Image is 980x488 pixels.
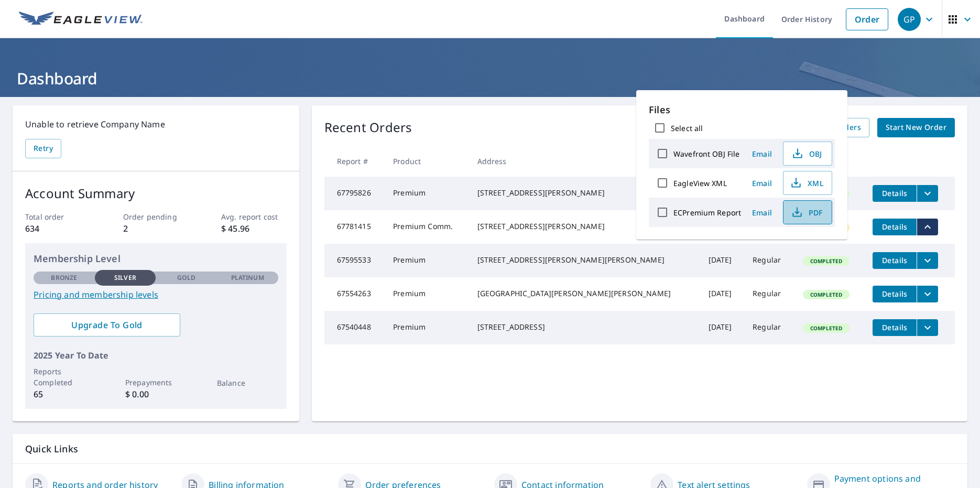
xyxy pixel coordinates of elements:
[700,244,745,277] td: [DATE]
[324,277,385,311] td: 67554263
[673,178,727,188] label: EagleView XML
[783,200,832,224] button: PDF
[324,146,385,177] th: Report #
[783,142,832,166] button: OBJ
[917,286,938,302] button: filesDropdownBtn-67554263
[745,146,779,162] button: Email
[873,319,917,336] button: detailsBtn-67540448
[34,388,95,400] p: 65
[34,142,53,155] span: Retry
[873,185,917,202] button: detailsBtn-67795826
[879,289,910,299] span: Details
[25,211,91,222] p: Total order
[745,175,779,191] button: Email
[886,121,946,134] span: Start New Order
[217,377,278,388] p: Balance
[34,252,278,266] p: Membership Level
[749,208,775,218] span: Email
[877,118,955,137] a: Start New Order
[744,311,794,344] td: Regular
[25,139,61,158] button: Retry
[673,149,739,159] label: Wavefront OBJ File
[125,388,187,400] p: $ 0.00
[385,210,469,244] td: Premium Comm.
[123,222,189,235] p: 2
[804,324,848,332] span: Completed
[385,244,469,277] td: Premium
[477,255,692,265] div: [STREET_ADDRESS][PERSON_NAME][PERSON_NAME]
[42,319,172,331] span: Upgrade To Gold
[385,311,469,344] td: Premium
[744,277,794,311] td: Regular
[749,178,775,188] span: Email
[477,221,692,232] div: [STREET_ADDRESS][PERSON_NAME]
[324,244,385,277] td: 67595533
[879,322,910,332] span: Details
[231,273,264,283] p: Platinum
[917,185,938,202] button: filesDropdownBtn-67795826
[700,277,745,311] td: [DATE]
[125,377,187,388] p: Prepayments
[324,118,412,137] p: Recent Orders
[25,184,287,203] p: Account Summary
[804,291,848,298] span: Completed
[790,206,823,219] span: PDF
[324,177,385,210] td: 67795826
[34,349,278,362] p: 2025 Year To Date
[783,171,832,195] button: XML
[873,219,917,235] button: detailsBtn-67781415
[25,442,955,456] p: Quick Links
[34,366,95,388] p: Reports Completed
[873,252,917,269] button: detailsBtn-67595533
[123,211,189,222] p: Order pending
[790,147,823,160] span: OBJ
[385,177,469,210] td: Premium
[19,12,143,27] img: EV Logo
[917,219,938,235] button: filesDropdownBtn-67781415
[177,273,195,283] p: Gold
[469,146,700,177] th: Address
[804,257,848,265] span: Completed
[846,8,888,30] a: Order
[385,277,469,311] td: Premium
[649,103,835,117] p: Files
[917,252,938,269] button: filesDropdownBtn-67595533
[34,288,278,301] a: Pricing and membership levels
[700,311,745,344] td: [DATE]
[25,222,91,235] p: 634
[114,273,136,283] p: Silver
[477,288,692,299] div: [GEOGRAPHIC_DATA][PERSON_NAME][PERSON_NAME]
[749,149,775,159] span: Email
[34,313,180,337] a: Upgrade To Gold
[898,8,921,31] div: GP
[671,123,703,133] label: Select all
[221,222,287,235] p: $ 45.96
[673,208,741,218] label: ECPremium Report
[744,244,794,277] td: Regular
[879,188,910,198] span: Details
[324,210,385,244] td: 67781415
[221,211,287,222] p: Avg. report cost
[13,68,967,89] h1: Dashboard
[324,311,385,344] td: 67540448
[25,118,287,131] p: Unable to retrieve Company Name
[879,222,910,232] span: Details
[917,319,938,336] button: filesDropdownBtn-67540448
[385,146,469,177] th: Product
[51,273,77,283] p: Bronze
[790,177,823,189] span: XML
[879,255,910,265] span: Details
[745,204,779,221] button: Email
[477,322,692,332] div: [STREET_ADDRESS]
[873,286,917,302] button: detailsBtn-67554263
[477,188,692,198] div: [STREET_ADDRESS][PERSON_NAME]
